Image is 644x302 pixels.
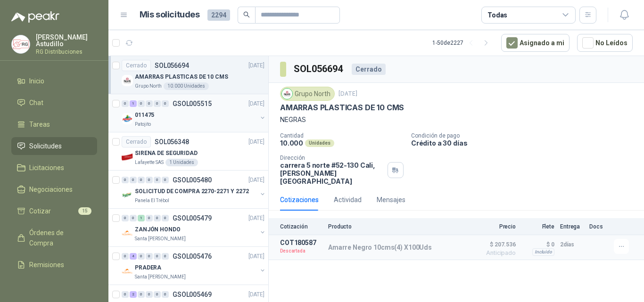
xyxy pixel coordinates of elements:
[122,75,133,86] img: Company Logo
[207,9,230,21] span: 2294
[248,176,264,185] p: [DATE]
[29,98,43,108] span: Chat
[135,82,162,90] p: Grupo North
[130,291,137,298] div: 2
[280,161,384,185] p: carrera 5 norte #52-130 Cali , [PERSON_NAME][GEOGRAPHIC_DATA]
[328,223,463,230] p: Producto
[138,215,145,221] div: 1
[243,11,250,18] span: search
[162,215,169,221] div: 0
[135,273,186,281] p: Santa [PERSON_NAME]
[138,291,145,298] div: 0
[294,62,344,76] h3: SOL056694
[248,252,264,261] p: [DATE]
[154,291,161,298] div: 0
[108,56,268,94] a: CerradoSOL056694[DATE] Company LogoAMARRAS PLASTICAS DE 10 CMSGrupo North10.000 Unidades
[122,266,133,277] img: Company Logo
[122,98,266,128] a: 0 1 0 0 0 0 GSOL005515[DATE] Company Logo011475Patojito
[135,197,169,204] p: Panela El Trébol
[248,138,264,147] p: [DATE]
[560,223,584,230] p: Entrega
[487,10,507,20] div: Todas
[108,132,268,171] a: CerradoSOL056348[DATE] Company LogoSIRENA DE SEGURIDADLafayette SAS1 Unidades
[248,290,264,299] p: [DATE]
[135,263,161,272] p: PRADERA
[521,239,554,250] p: $ 0
[135,235,186,243] p: Santa [PERSON_NAME]
[577,34,633,52] button: No Leídos
[155,139,189,145] p: SOL056348
[432,35,494,50] div: 1 - 50 de 2227
[11,72,97,90] a: Inicio
[122,60,151,71] div: Cerrado
[248,214,264,223] p: [DATE]
[469,239,516,250] span: $ 207.536
[122,215,129,221] div: 0
[411,139,640,147] p: Crédito a 30 días
[11,180,97,198] a: Negociaciones
[280,195,319,205] div: Cotizaciones
[29,163,64,173] span: Licitaciones
[11,224,97,252] a: Órdenes de Compra
[122,100,129,107] div: 0
[122,212,266,243] a: 0 0 1 0 0 0 GSOL005479[DATE] Company LogoZANJÓN HONDOSanta [PERSON_NAME]
[122,174,266,204] a: 0 0 0 0 0 0 GSOL005480[DATE] Company LogoSOLICITUD DE COMPRA 2270-2271 Y 2272Panela El Trébol
[328,244,432,251] p: Amarre Negro 10cms(4) X100Uds
[122,228,133,239] img: Company Logo
[248,61,264,70] p: [DATE]
[11,115,97,133] a: Tareas
[11,159,97,177] a: Licitaciones
[469,223,516,230] p: Precio
[140,8,200,22] h1: Mis solicitudes
[280,114,633,125] p: NEGRAS
[135,225,181,234] p: ZANJÓN HONDO
[248,99,264,108] p: [DATE]
[501,34,570,52] button: Asignado a mi
[29,260,64,270] span: Remisiones
[122,291,129,298] div: 0
[280,246,322,256] p: Descartada
[280,103,404,113] p: AMARRAS PLASTICAS DE 10 CMS
[135,159,164,166] p: Lafayette SAS
[11,137,97,155] a: Solicitudes
[162,177,169,183] div: 0
[280,87,335,101] div: Grupo North
[173,215,212,221] p: GSOL005479
[521,223,554,230] p: Flete
[11,278,97,295] a: Configuración
[29,141,62,151] span: Solicitudes
[411,132,640,139] p: Condición de pago
[29,76,44,86] span: Inicio
[135,111,154,120] p: 011475
[122,253,129,260] div: 0
[165,159,198,166] div: 1 Unidades
[146,177,153,183] div: 0
[532,248,554,256] div: Incluido
[122,113,133,124] img: Company Logo
[29,228,88,248] span: Órdenes de Compra
[339,90,357,98] p: [DATE]
[280,139,303,147] p: 10.000
[282,89,292,99] img: Company Logo
[29,184,73,195] span: Negociaciones
[280,155,384,161] p: Dirección
[377,195,405,205] div: Mensajes
[334,195,362,205] div: Actividad
[154,177,161,183] div: 0
[122,177,129,183] div: 0
[122,151,133,163] img: Company Logo
[11,94,97,112] a: Chat
[11,11,59,23] img: Logo peakr
[135,73,228,82] p: AMARRAS PLASTICAS DE 10 CMS
[122,136,151,147] div: Cerrado
[146,100,153,107] div: 0
[173,291,212,298] p: GSOL005469
[146,215,153,221] div: 0
[138,177,145,183] div: 0
[36,34,97,47] p: [PERSON_NAME] Astudillo
[130,253,137,260] div: 4
[11,202,97,220] a: Cotizar15
[146,291,153,298] div: 0
[135,187,249,196] p: SOLICITUD DE COMPRA 2270-2271 Y 2272
[173,253,212,260] p: GSOL005476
